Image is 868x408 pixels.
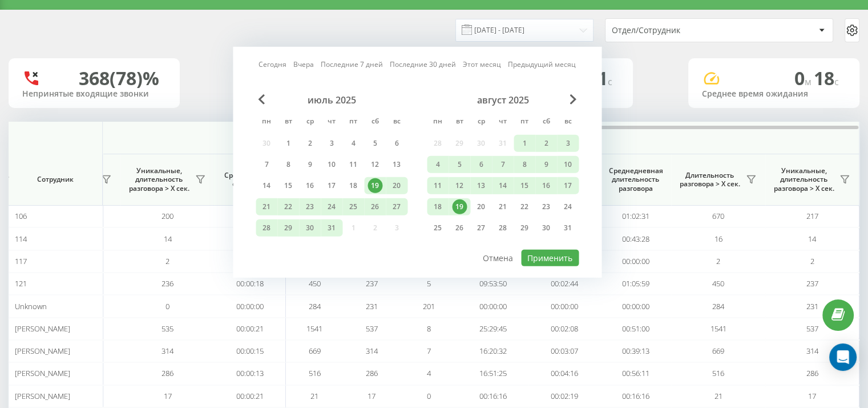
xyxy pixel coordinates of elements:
div: вт 8 июля 2025 г. [277,156,299,173]
abbr: среда [301,114,318,131]
div: пт 25 июля 2025 г. [342,198,364,215]
span: 200 [162,211,173,221]
td: 00:00:00 [215,295,286,317]
td: 01:05:59 [600,273,671,295]
div: сб 9 авг. 2025 г. [535,156,557,173]
span: Уникальные, длительность разговора > Х сек. [126,166,192,193]
div: 22 [517,199,532,214]
div: 20 [474,199,488,214]
td: 00:16:16 [457,385,528,407]
span: 18 [814,66,839,90]
span: 669 [712,346,724,356]
div: 27 [474,221,488,235]
div: вт 22 июля 2025 г. [277,198,299,215]
div: Непринятые входящие звонки [22,89,166,99]
td: 00:02:44 [528,273,600,295]
div: 4 [346,136,361,151]
span: 2 [716,256,720,266]
td: 00:00:00 [215,250,286,273]
abbr: пятница [516,114,533,131]
span: 117 [15,256,27,266]
div: 11 [346,157,361,172]
span: Уникальные, длительность разговора > Х сек. [771,166,836,193]
span: 284 [309,301,321,311]
div: 9 [302,157,317,172]
div: вс 6 июля 2025 г. [386,135,407,152]
abbr: понедельник [258,114,275,131]
div: пн 11 авг. 2025 г. [427,177,449,194]
div: 31 [324,221,339,235]
div: вт 26 авг. 2025 г. [449,219,470,237]
span: 2 [165,256,169,266]
td: 00:39:13 [600,340,671,362]
a: Сегодня [259,59,286,70]
abbr: воскресенье [559,114,576,131]
abbr: пятница [345,114,362,131]
td: 00:00:13 [215,362,286,385]
span: 14 [164,234,172,244]
span: 8 [427,323,431,334]
div: сб 12 июля 2025 г. [364,156,386,173]
span: 17 [808,391,816,401]
button: Применить [521,250,579,266]
div: чт 28 авг. 2025 г. [492,219,514,237]
span: 114 [15,234,27,244]
div: чт 24 июля 2025 г. [321,198,342,215]
abbr: воскресенье [388,114,405,131]
span: Next Month [570,94,576,105]
td: 00:00:15 [215,340,286,362]
span: 0 [165,301,169,311]
span: 7 [427,346,431,356]
td: 00:00:21 [215,385,286,407]
span: 17 [368,391,376,401]
div: 9 [539,157,554,172]
div: пт 11 июля 2025 г. [342,156,364,173]
td: 16:51:25 [457,362,528,385]
div: вт 29 июля 2025 г. [277,219,299,237]
div: чт 14 авг. 2025 г. [492,177,514,194]
span: c [834,75,839,88]
abbr: среда [473,114,490,131]
div: 14 [259,178,274,193]
span: 286 [806,368,818,378]
div: чт 3 июля 2025 г. [321,135,342,152]
div: 11 [430,178,445,193]
div: 26 [368,199,382,214]
div: пт 18 июля 2025 г. [342,177,364,194]
div: 14 [495,178,510,193]
span: 0 [794,66,814,90]
span: Unknown [15,301,47,311]
div: 22 [281,199,296,214]
div: вс 10 авг. 2025 г. [557,156,579,173]
abbr: суббота [538,114,555,131]
div: 25 [346,199,361,214]
span: 217 [806,211,818,221]
span: м [805,75,814,88]
span: Сотрудник [18,175,92,184]
td: 00:00:18 [215,205,286,227]
td: 09:53:50 [457,273,528,295]
span: 537 [806,323,818,334]
div: пт 4 июля 2025 г. [342,135,364,152]
div: 5 [452,157,467,172]
abbr: четверг [323,114,340,131]
span: 314 [806,346,818,356]
span: 516 [309,368,321,378]
td: 00:00:00 [600,250,671,273]
span: 2 [810,256,814,266]
a: Последние 30 дней [390,59,456,70]
div: 2 [302,136,317,151]
div: 25 [430,221,445,235]
div: 23 [302,199,317,214]
div: 6 [474,157,488,172]
abbr: вторник [280,114,297,131]
div: август 2025 [427,94,579,106]
span: c [608,75,612,88]
span: 201 [423,301,435,311]
span: 314 [366,346,378,356]
span: 450 [712,278,724,289]
div: чт 10 июля 2025 г. [321,156,342,173]
div: пт 8 авг. 2025 г. [514,156,535,173]
div: 24 [560,199,575,214]
div: сб 23 авг. 2025 г. [535,198,557,215]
